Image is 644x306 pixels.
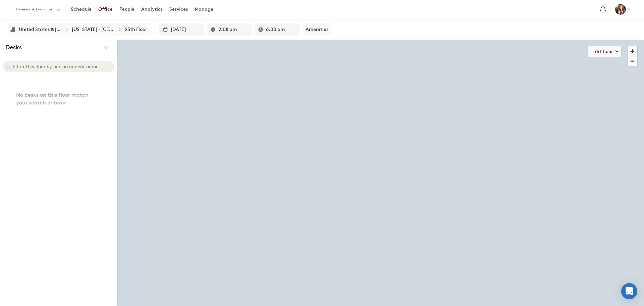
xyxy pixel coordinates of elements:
[95,3,116,15] a: Office
[11,2,64,17] button: Select an organization - Heidrick & Struggles currently selected
[302,23,332,36] button: Amenities
[5,43,22,52] h2: Desks
[597,3,609,16] a: Notification bell navigates to notifications page
[598,5,607,14] span: Notification bell navigates to notifications page
[166,3,191,15] a: Services
[612,2,633,16] button: Comitas, Anastasia
[621,283,637,299] div: Open Intercom Messenger
[16,91,101,107] p: No desks on this floor match your search criteria
[19,27,62,32] div: United States & Canada
[138,3,166,15] a: Analytics
[171,24,201,36] input: Enter date in L format or select it from the dropdown
[191,3,217,15] a: Manage
[101,42,111,53] button: Closes the book a desk sidebar
[72,27,115,32] div: New York - NY
[615,4,626,15] img: Comitas, Anastasia
[588,46,621,57] button: Edit floor
[218,24,249,36] input: Enter a time in h:mm a format or select it for a dropdown list
[116,3,138,15] a: People
[17,25,64,34] button: United States & [GEOGRAPHIC_DATA]
[266,24,296,36] input: Enter a time in h:mm a format or select it for a dropdown list
[10,64,111,70] input: Filter this floor by person or desk name
[123,25,149,34] button: 25th Floor
[125,27,147,32] div: 25th Floor
[70,25,117,34] button: [US_STATE] - [GEOGRAPHIC_DATA]
[67,3,95,15] a: Schedule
